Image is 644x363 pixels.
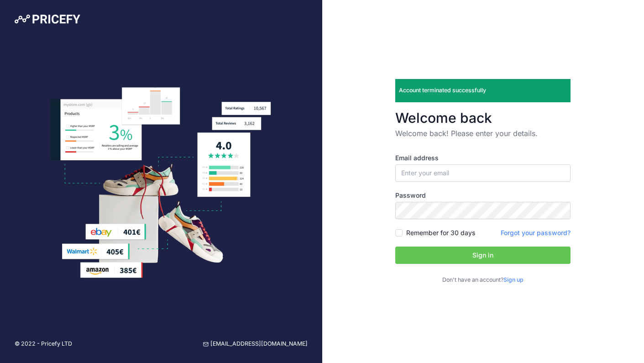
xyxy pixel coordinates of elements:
a: [EMAIL_ADDRESS][DOMAIN_NAME] [203,340,308,348]
button: Sign in [395,247,571,264]
a: Forgot your password? [501,229,571,237]
div: Account terminated successfully [395,79,571,102]
a: Sign up [503,276,524,283]
label: Password [395,191,571,200]
input: Enter your email [395,164,571,182]
label: Email address [395,153,571,163]
label: Remember for 30 days [406,228,475,237]
p: Welcome back! Please enter your details. [395,128,571,139]
img: Pricefy [15,15,80,24]
p: Don't have an account? [395,276,571,284]
h3: Welcome back [395,110,571,126]
p: © 2022 - Pricefy LTD [15,340,72,348]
